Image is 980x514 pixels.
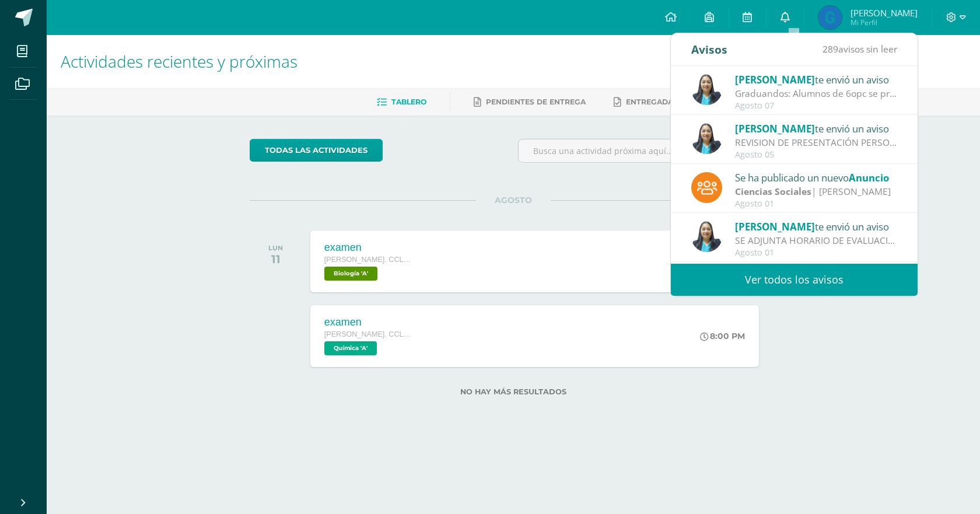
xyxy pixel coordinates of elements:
span: Anuncio [849,171,889,184]
a: Tablero [377,93,426,111]
div: te envió un aviso [735,72,897,87]
a: Entregadas [614,93,678,111]
div: SE ADJUNTA HORARIO DE EVALUACIONES: Saludos cordiales, se adjunta horario de evaluaciones para la... [735,234,897,247]
div: examen [324,316,412,328]
div: Agosto 01 [735,248,897,258]
strong: Ciencias Sociales [735,185,811,198]
div: REVISION DE PRESENTACIÓN PERSONAL: Saludos Cordiales Les recordamos que estamos en evaluaciones d... [735,136,897,149]
a: Pendientes de entrega [474,93,586,111]
div: LUN [268,244,283,252]
span: Mi Perfil [850,18,918,27]
span: avisos sin leer [822,43,897,55]
span: [PERSON_NAME] [735,220,815,233]
div: Se ha publicado un nuevo [735,170,897,185]
span: Actividades recientes y próximas [61,50,297,72]
span: Pendientes de entrega [486,97,586,106]
div: te envió un aviso [735,219,897,234]
div: Agosto 07 [735,101,897,111]
span: AGOSTO [476,195,551,205]
span: [PERSON_NAME]. CCLL en Computación [324,256,412,264]
span: Química 'A' [324,341,377,355]
a: Ver todos los avisos [671,264,918,296]
span: Tablero [391,97,426,106]
img: 49168807a2b8cca0ef2119beca2bd5ad.png [691,74,722,105]
div: 8:00 PM [700,331,745,341]
span: [PERSON_NAME] [735,122,815,135]
div: Agosto 05 [735,150,897,160]
div: 11 [268,252,283,266]
span: [PERSON_NAME] [735,73,815,86]
span: [PERSON_NAME]. CCLL en Computación [324,330,412,338]
span: 289 [822,43,838,55]
div: Agosto 01 [735,199,897,209]
img: 49168807a2b8cca0ef2119beca2bd5ad.png [691,123,722,154]
div: | [PERSON_NAME] [735,185,897,198]
div: Graduandos: Alumnos de 6opc se presentan el día lunes únicamente a examen pendiente y se retiran.... [735,87,897,100]
span: [PERSON_NAME] [850,7,918,19]
div: te envió un aviso [735,121,897,136]
label: No hay más resultados [250,387,778,396]
img: 49168807a2b8cca0ef2119beca2bd5ad.png [691,221,722,252]
span: Biología 'A' [324,267,377,281]
img: 885663ffb629b375ddc1ba5d9c87828b.png [818,6,842,29]
input: Busca una actividad próxima aquí... [519,139,777,162]
span: Entregadas [626,97,678,106]
a: todas las Actividades [250,139,383,162]
div: Avisos [691,33,727,65]
div: examen [324,242,412,254]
